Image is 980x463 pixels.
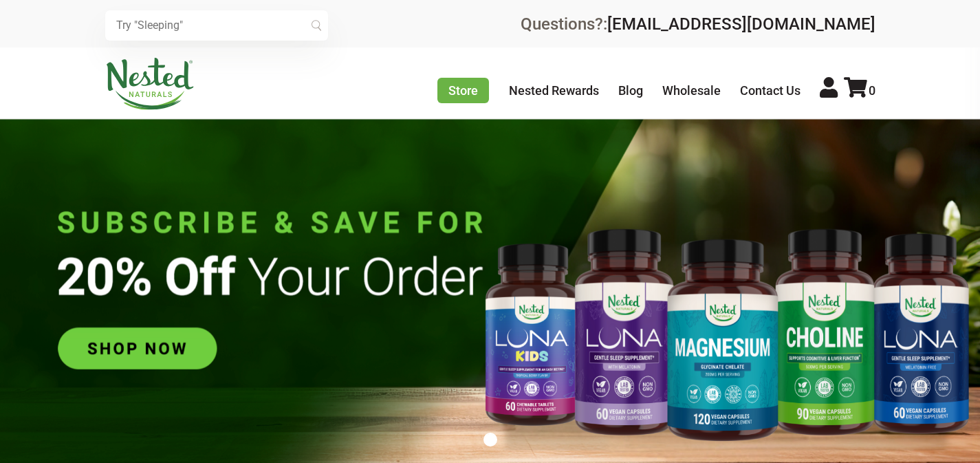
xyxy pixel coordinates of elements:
a: [EMAIL_ADDRESS][DOMAIN_NAME] [607,14,875,34]
a: 0 [844,83,875,98]
span: 0 [869,83,875,98]
div: Questions?: [521,16,875,32]
button: 1 of 1 [483,433,497,446]
img: Nested Naturals [105,58,195,110]
a: Wholesale [662,83,721,98]
a: Contact Us [740,83,801,98]
input: Try "Sleeping" [105,10,328,41]
a: Store [437,78,489,103]
a: Nested Rewards [509,83,599,98]
a: Blog [618,83,643,98]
